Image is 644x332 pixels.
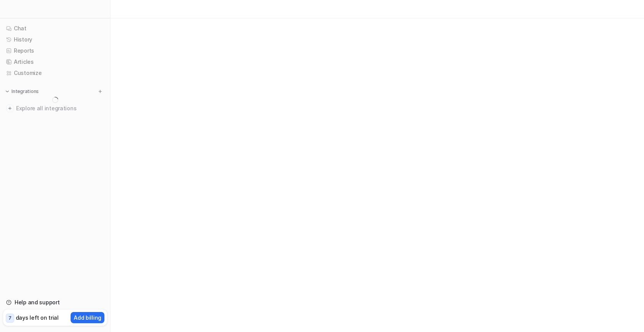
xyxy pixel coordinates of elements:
p: Add billing [74,314,101,322]
img: menu_add.svg [97,89,103,94]
a: Articles [3,56,107,67]
p: Integrations [12,88,39,95]
a: Customize [3,68,107,78]
a: Explore all integrations [3,103,107,114]
button: Integrations [3,88,41,95]
img: expand menu [5,89,10,94]
button: Add billing [71,312,104,323]
span: Explore all integrations [16,102,104,115]
a: Help and support [3,297,107,308]
a: Reports [3,45,107,56]
a: History [3,34,107,45]
p: 7 [8,315,12,322]
img: explore all integrations [6,105,14,112]
a: Chat [3,23,107,34]
p: days left on trial [16,314,59,322]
